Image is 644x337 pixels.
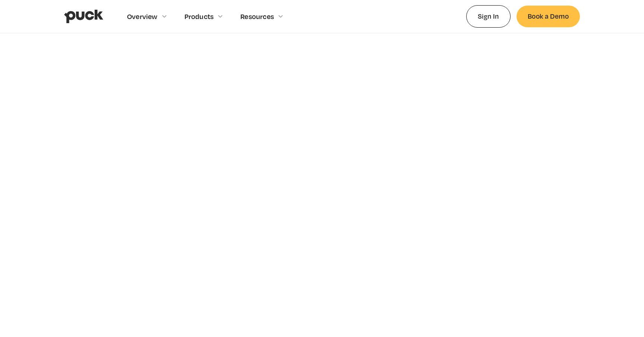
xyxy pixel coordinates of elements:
div: Lightweight ATS [72,164,307,172]
h1: Talent attract & [72,218,203,273]
h1: applicant tracking system [72,242,275,301]
a: Book a Demo [517,6,580,27]
div: Overview [127,12,158,21]
div: Resources [240,12,274,21]
div: Products [184,12,214,21]
a: Sign In [466,5,511,27]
